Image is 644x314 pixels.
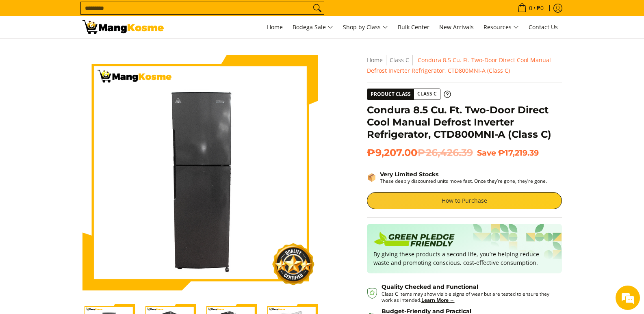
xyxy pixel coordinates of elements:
span: Home [267,23,283,31]
a: Home [367,56,383,64]
span: Bulk Center [398,23,429,31]
span: Save [477,148,496,158]
strong: Quality Checked and Functional [382,283,478,290]
del: ₱26,426.39 [417,147,473,159]
img: BUY NOW: Class C Condura 8.5 Cu. Ft. 2-Door Inverter Ref l Mang Kosme [82,20,164,34]
a: Shop by Class [339,16,392,38]
span: New Arrivals [439,23,474,31]
span: Product Class [367,89,414,100]
a: Home [263,16,287,38]
span: Shop by Class [343,22,388,32]
strong: Very Limited Stocks [380,171,438,178]
span: Condura 8.5 Cu. Ft. Two-Door Direct Cool Manual Defrost Inverter Refrigerator, CTD800MNI-A (Class C) [367,56,551,74]
span: Resources [484,22,519,32]
span: Class C [414,89,440,99]
span: ₱0 [536,5,545,11]
span: ₱9,207.00 [367,147,473,159]
span: Contact Us [529,23,558,31]
a: Learn More → [421,297,455,303]
a: How to Purchase [367,192,562,209]
a: Resources [479,16,523,38]
img: Condura 8.5 Cu. Ft. Two-Door Direct Cool Manual Defrost Inverter Refrigerator, CTD800MNI-A (Class C) [82,55,318,290]
a: New Arrivals [435,16,478,38]
span: ₱17,219.39 [498,148,539,158]
a: Product Class Class C [367,89,451,100]
a: Contact Us [525,16,562,38]
p: By giving these products a second life, you’re helping reduce waste and promoting conscious, cost... [373,250,555,267]
h1: Condura 8.5 Cu. Ft. Two-Door Direct Cool Manual Defrost Inverter Refrigerator, CTD800MNI-A (Class C) [367,104,562,141]
span: 0 [528,5,533,11]
button: Search [311,2,324,14]
span: Bodega Sale [293,22,333,32]
p: Class C items may show visible signs of wear but are tested to ensure they work as intended. [382,291,554,303]
nav: Main Menu [172,16,562,38]
a: Class C [390,56,409,64]
nav: Breadcrumbs [367,55,562,76]
img: Badge sustainability green pledge friendly [373,230,455,250]
a: Bodega Sale [288,16,337,38]
span: • [515,4,546,13]
a: Bulk Center [394,16,434,38]
p: These deeply discounted units move fast. Once they’re gone, they’re gone. [380,178,547,184]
